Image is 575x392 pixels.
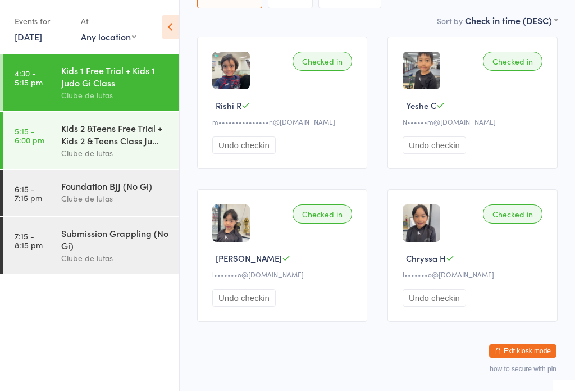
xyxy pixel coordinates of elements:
[61,65,170,89] div: Kids 1 Free Trial + Kids 1 Judo Gi Class
[437,16,463,27] label: Sort by
[293,205,352,224] div: Checked in
[15,185,42,203] time: 6:15 - 7:15 pm
[403,117,546,127] div: N••••••m@[DOMAIN_NAME]
[15,127,44,145] time: 5:15 - 6:00 pm
[403,205,440,243] img: image1743805587.png
[406,100,436,112] span: Yeshe C
[216,100,241,112] span: Rishi R
[293,52,352,71] div: Checked in
[61,89,170,102] div: Clube de lutas
[61,122,170,147] div: Kids 2 &Teens Free Trial + Kids 2 & Teens Class Ju...
[15,12,70,31] div: Events for
[61,227,170,252] div: Submission Grappling (No Gi)
[212,117,355,127] div: m•••••••••••••••n@[DOMAIN_NAME]
[406,253,446,265] span: Chryssa H
[61,147,170,160] div: Clube de lutas
[81,31,136,43] div: Any location
[489,345,556,358] button: Exit kiosk mode
[465,15,558,27] div: Check in time (DESC)
[15,69,43,87] time: 4:30 - 5:15 pm
[61,180,170,193] div: Foundation BJJ (No Gi)
[15,31,42,43] a: [DATE]
[3,55,179,112] a: 4:30 -5:15 pmKids 1 Free Trial + Kids 1 Judo Gi ClassClube de lutas
[490,366,556,373] button: how to secure with pin
[212,137,276,154] button: Undo checkin
[61,193,170,206] div: Clube de lutas
[3,171,179,217] a: 6:15 -7:15 pmFoundation BJJ (No Gi)Clube de lutas
[212,270,355,280] div: l•••••••o@[DOMAIN_NAME]
[403,270,546,280] div: l•••••••o@[DOMAIN_NAME]
[212,205,250,243] img: image1743805628.png
[483,52,542,71] div: Checked in
[483,205,542,224] div: Checked in
[61,252,170,265] div: Clube de lutas
[3,218,179,275] a: 7:15 -8:15 pmSubmission Grappling (No Gi)Clube de lutas
[403,137,466,154] button: Undo checkin
[81,12,136,31] div: At
[3,113,179,170] a: 5:15 -6:00 pmKids 2 &Teens Free Trial + Kids 2 & Teens Class Ju...Clube de lutas
[212,290,276,307] button: Undo checkin
[15,232,43,250] time: 7:15 - 8:15 pm
[216,253,282,265] span: [PERSON_NAME]
[403,290,466,307] button: Undo checkin
[212,52,250,90] img: image1752733351.png
[403,52,440,90] img: image1723244132.png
